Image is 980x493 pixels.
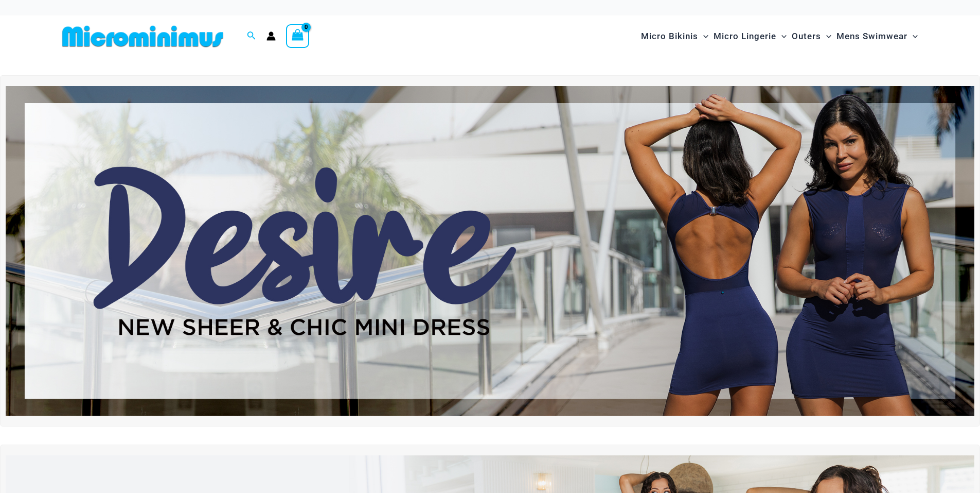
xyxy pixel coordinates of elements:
span: Micro Bikinis [641,23,698,49]
span: Menu Toggle [821,23,831,49]
span: Menu Toggle [698,23,708,49]
span: Menu Toggle [907,23,918,49]
nav: Site Navigation [637,19,922,54]
a: Account icon link [266,31,276,41]
span: Mens Swimwear [836,23,907,49]
a: View Shopping Cart, empty [286,24,310,48]
span: Micro Lingerie [714,23,776,49]
a: OutersMenu ToggleMenu Toggle [789,21,834,52]
a: Micro LingerieMenu ToggleMenu Toggle [711,21,789,52]
img: MM SHOP LOGO FLAT [58,25,227,48]
a: Search icon link [247,30,256,43]
span: Menu Toggle [776,23,787,49]
img: Desire me Navy Dress [6,86,974,416]
a: Mens SwimwearMenu ToggleMenu Toggle [834,21,920,52]
span: Outers [792,23,821,49]
a: Micro BikinisMenu ToggleMenu Toggle [638,21,711,52]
